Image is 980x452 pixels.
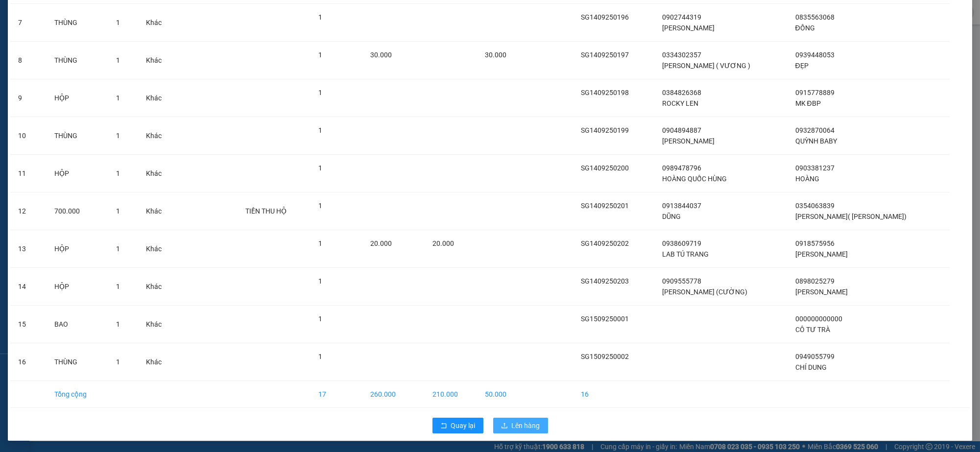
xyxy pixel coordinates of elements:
span: [PERSON_NAME] [795,250,848,258]
span: CHÍ DUNG [795,363,827,371]
span: 1 [116,94,120,102]
span: 1 [318,239,322,247]
td: THÙNG [47,117,108,155]
span: 1 [116,283,120,290]
span: 1 [318,13,322,21]
td: 10 [10,117,47,155]
td: Khác [138,192,178,230]
span: 20.000 [370,239,392,247]
td: 8 [10,42,47,79]
span: 1 [116,207,120,215]
span: 1 [116,358,120,366]
span: Lên hàng [512,420,540,431]
span: 1 [318,202,322,210]
span: SG1409250202 [581,239,629,247]
span: ĐẸP [795,62,809,70]
span: 1 [318,353,322,360]
td: HỘP [47,79,108,117]
span: Quay lại [451,420,476,431]
td: Khác [138,268,178,306]
span: SG1409250201 [581,202,629,210]
span: 0354063839 [795,202,835,210]
span: [PERSON_NAME]( [PERSON_NAME]) [795,213,907,220]
span: upload [501,422,508,430]
span: SG1409250196 [581,13,629,21]
span: 0898025279 [795,277,835,285]
td: BAO [47,306,108,343]
span: 0904894887 [662,126,701,134]
td: 17 [311,381,362,408]
td: THÙNG [47,42,108,79]
span: 0334302357 [662,51,701,59]
span: 0913844037 [662,202,701,210]
td: Khác [138,230,178,268]
span: 0902744319 [662,13,701,21]
span: SG1409250197 [581,51,629,59]
span: 1 [116,320,120,328]
td: Tổng cộng [47,381,108,408]
span: SG1409250199 [581,126,629,134]
span: 0835563068 [795,13,835,21]
td: Khác [138,343,178,381]
span: TIỀN THU HỘ [245,207,287,215]
td: 700.000 [47,192,108,230]
span: HOÀNG [795,175,819,183]
span: 1 [318,315,322,323]
span: SG1409250203 [581,277,629,285]
td: HỘP [47,268,108,306]
span: 1 [318,277,322,285]
span: MK ĐBP [795,99,821,107]
button: uploadLên hàng [493,418,548,433]
span: 20.000 [432,239,454,247]
td: 9 [10,79,47,117]
span: 0384826368 [662,89,701,96]
span: 0918575956 [795,239,835,247]
span: SG1509250002 [581,353,629,360]
span: 1 [318,51,322,59]
td: HỘP [47,155,108,192]
span: 0938609719 [662,239,701,247]
span: 1 [116,245,120,253]
span: 0915778889 [795,89,835,96]
span: LAB TÚ TRANG [662,250,709,258]
span: ROCKY LEN [662,99,698,107]
span: 000000000000 [795,315,842,323]
span: HOÀNG QUỐC HÙNG [662,175,727,183]
span: 1 [116,56,120,64]
td: Khác [138,79,178,117]
span: [PERSON_NAME] [662,137,715,145]
td: Khác [138,117,178,155]
td: HỘP [47,230,108,268]
td: Khác [138,306,178,343]
span: 1 [116,19,120,26]
span: 30.000 [370,51,392,59]
span: 30.000 [485,51,506,59]
td: Khác [138,4,178,42]
span: rollback [440,422,447,430]
span: SG1509250001 [581,315,629,323]
span: 1 [116,169,120,177]
td: THÙNG [47,4,108,42]
td: THÙNG [47,343,108,381]
span: 0939448053 [795,51,835,59]
span: 1 [116,132,120,140]
span: [PERSON_NAME] [795,288,848,296]
span: [PERSON_NAME] (CƯỜNG) [662,288,747,296]
td: 7 [10,4,47,42]
span: CÔ TƯ TRÀ [795,326,830,333]
span: SG1409250198 [581,89,629,96]
td: 16 [10,343,47,381]
span: 1 [318,126,322,134]
td: 12 [10,192,47,230]
span: 0932870064 [795,126,835,134]
td: 13 [10,230,47,268]
span: 0909555778 [662,277,701,285]
td: 14 [10,268,47,306]
td: Khác [138,155,178,192]
td: 11 [10,155,47,192]
span: 0989478796 [662,164,701,172]
td: 210.000 [425,381,477,408]
span: [PERSON_NAME] ( VƯƠNG ) [662,62,750,70]
td: 50.000 [477,381,525,408]
td: Khác [138,42,178,79]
